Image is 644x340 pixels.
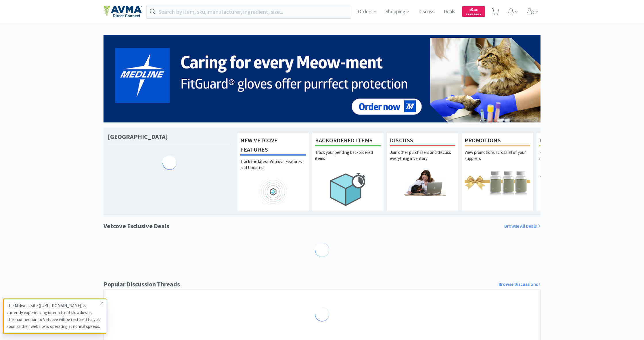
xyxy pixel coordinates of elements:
[315,149,381,169] p: Track your pending backordered items
[240,136,306,156] h1: New Vetcove Features
[240,158,306,179] p: Track the latest Vetcove Features and Updates
[390,136,455,146] h1: Discuss
[466,13,482,17] span: Cash Back
[390,149,455,169] p: Join other purchasers and discuss everything inventory
[473,8,478,12] span: . 00
[469,8,471,12] span: $
[536,133,608,211] a: Free SamplesRequest free samples on the newest veterinary products
[387,133,459,211] a: DiscussJoin other purchasers and discuss everything inventory
[461,133,533,211] a: PromotionsView promotions across all of your suppliers
[499,281,540,288] a: Browse Discussions
[462,4,485,19] a: $0.00Cash Back
[108,133,168,141] h1: [GEOGRAPHIC_DATA]
[465,136,530,146] h1: Promotions
[390,169,455,196] img: hero_discuss.png
[539,136,605,146] h1: Free Samples
[315,136,381,146] h1: Backordered Items
[315,169,381,209] img: hero_backorders.png
[539,169,605,196] img: hero_samples.png
[504,222,540,230] a: Browse All Deals
[469,7,478,12] span: 0
[539,149,605,169] p: Request free samples on the newest veterinary products
[416,9,437,14] a: Discuss
[103,5,142,18] img: e4e33dab9f054f5782a47901c742baa9_102.png
[103,35,540,122] img: 5b85490d2c9a43ef9873369d65f5cc4c_481.png
[103,221,169,231] h1: Vetcove Exclusive Deals
[103,279,180,289] h1: Popular Discussion Threads
[465,169,530,196] img: hero_promotions.png
[147,5,351,18] input: Search by item, sku, manufacturer, ingredient, size...
[441,9,458,14] a: Deals
[240,179,306,205] img: hero_feature_roadmap.png
[237,133,309,211] a: New Vetcove FeaturesTrack the latest Vetcove Features and Updates
[465,149,530,169] p: View promotions across all of your suppliers
[7,302,100,330] p: The Midwest site ([URL][DOMAIN_NAME]) is currently experiencing intermittent slowdowns. Their con...
[312,133,384,211] a: Backordered ItemsTrack your pending backordered items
